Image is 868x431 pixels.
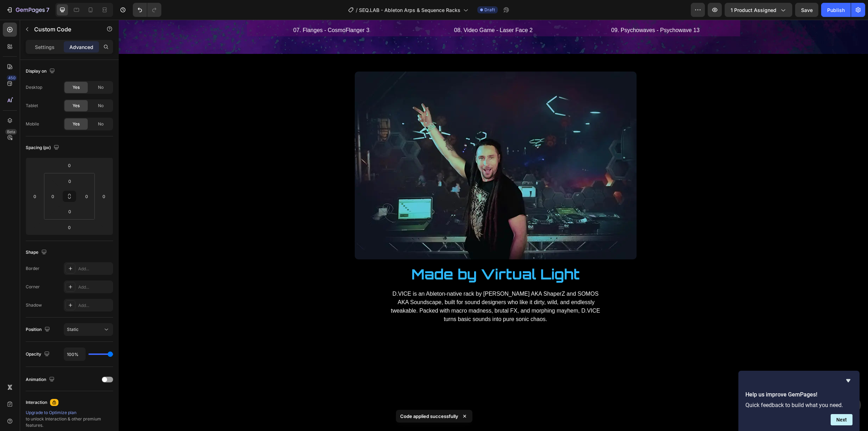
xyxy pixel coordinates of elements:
span: Made by Virtual Light [293,246,461,263]
input: 0 [62,160,76,171]
div: 450 [7,75,17,81]
span: Yes [73,84,80,91]
span: Static [67,327,79,332]
p: Quick feedback to build what you need. [745,402,852,408]
span: No [98,121,104,127]
h2: Help us improve GemPages! [745,390,852,399]
input: 0px [81,191,92,202]
div: Add... [78,266,111,272]
span: Yes [73,121,80,127]
div: Shadow [26,302,42,308]
div: Interaction [26,399,47,406]
input: 0 [99,191,109,202]
button: 7 [3,3,52,17]
input: 0 [30,191,40,202]
div: Desktop [26,84,42,91]
button: Static [64,323,113,336]
div: Border [26,265,39,272]
div: Shape [26,248,48,257]
p: Code applied successfully [400,413,458,420]
div: Add... [78,302,111,309]
p: Advanced [69,43,93,51]
div: Position [26,325,51,334]
p: Custom Code [34,25,94,33]
input: 0px [63,206,77,217]
div: Help us improve GemPages! [745,376,852,425]
p: 7 [46,6,49,14]
div: Opacity [26,350,51,359]
span: No [98,84,104,91]
button: Next question [831,414,852,425]
div: Beta [5,129,17,135]
div: Display on [26,67,56,76]
div: Mobile [26,121,39,127]
span: 1 product assigned [731,6,776,14]
span: No [98,103,104,109]
div: to unlock Interaction & other premium features. [26,410,113,429]
span: Save [801,7,813,13]
div: Add... [78,284,111,290]
span: D.VICE is an Ableton-native rack by [PERSON_NAME] AKA ShaperZ and SOMOS AKA Soundscape, built for... [272,271,481,302]
img: Virtual Light Live At Noisily Festival [236,52,518,240]
button: Hide survey [844,376,852,385]
span: / [356,6,358,14]
span: SEQ.LAB - Ableton Arps & Sequence Racks [359,6,460,14]
input: 0 [62,222,76,233]
div: Tablet [26,103,38,109]
iframe: Design area [119,20,868,431]
span: Yes [73,103,80,109]
input: 0px [63,176,77,186]
div: Upgrade to Optimize plan [26,410,113,416]
p: Settings [35,43,55,51]
div: Spacing (px) [26,143,61,153]
div: Publish [827,6,845,14]
input: 0px [48,191,58,202]
input: Auto [64,348,85,361]
button: 1 product assigned [725,3,792,17]
div: Corner [26,284,40,290]
div: Animation [26,375,56,384]
div: Undo/Redo [133,3,161,17]
button: Save [795,3,818,17]
button: Publish [821,3,851,17]
span: Draft [484,7,495,13]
